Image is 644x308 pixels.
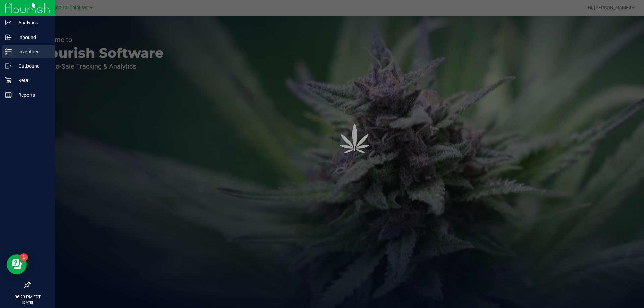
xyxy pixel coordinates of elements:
[12,62,52,70] p: Outbound
[5,34,12,41] inline-svg: Inbound
[12,91,52,99] p: Reports
[5,48,12,55] inline-svg: Inventory
[20,253,28,261] iframe: Resource center unread badge
[12,48,52,56] p: Inventory
[12,76,52,84] p: Retail
[12,33,52,41] p: Inbound
[3,294,52,300] p: 06:20 PM EDT
[5,63,12,69] inline-svg: Outbound
[5,19,12,26] inline-svg: Analytics
[5,91,12,98] inline-svg: Reports
[12,19,52,27] p: Analytics
[7,254,27,274] iframe: Resource center
[5,77,12,84] inline-svg: Retail
[3,300,52,305] p: [DATE]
